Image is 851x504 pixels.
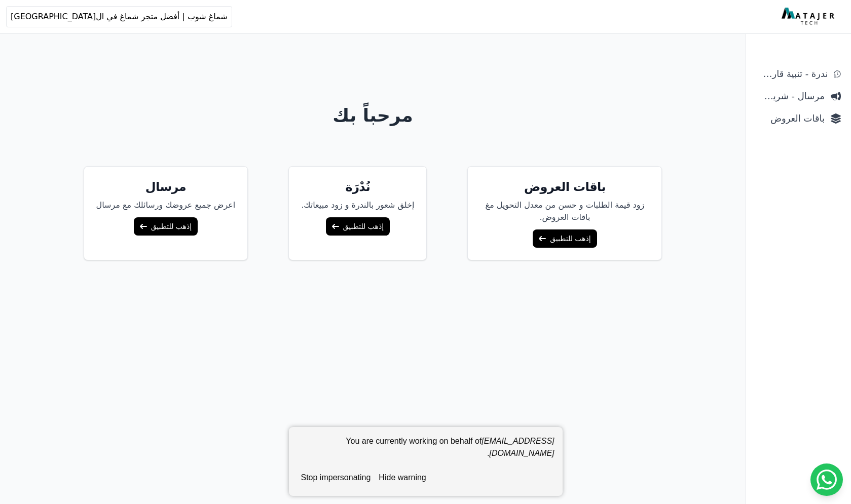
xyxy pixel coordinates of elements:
[297,435,554,468] div: You are currently working on behalf of .
[11,11,228,23] span: شماغ شوب | أفضل متجر شماغ في ال[GEOGRAPHIC_DATA]
[301,179,414,195] h5: نُدْرَة
[134,217,198,236] a: إذهب للتطبيق
[756,67,828,81] span: ندرة - تنبية قارب علي النفاذ
[480,179,649,195] h5: باقات العروض
[482,437,554,457] em: [EMAIL_ADDRESS][DOMAIN_NAME]
[326,217,390,236] a: إذهب للتطبيق
[756,111,825,126] span: باقات العروض
[782,8,837,26] img: MatajerTech Logo
[297,468,375,488] button: stop impersonating
[756,89,825,103] span: مرسال - شريط دعاية
[480,199,649,223] p: زود قيمة الطلبات و حسن من معدل التحويل مغ باقات العروض.
[6,6,232,27] button: شماغ شوب | أفضل متجر شماغ في ال[GEOGRAPHIC_DATA]
[96,199,236,211] p: اعرض جميع عروضك ورسائلك مع مرسال
[96,179,236,195] h5: مرسال
[533,229,597,248] a: إذهب للتطبيق
[375,468,430,488] button: hide warning
[301,199,414,211] p: إخلق شعور بالندرة و زود مبيعاتك.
